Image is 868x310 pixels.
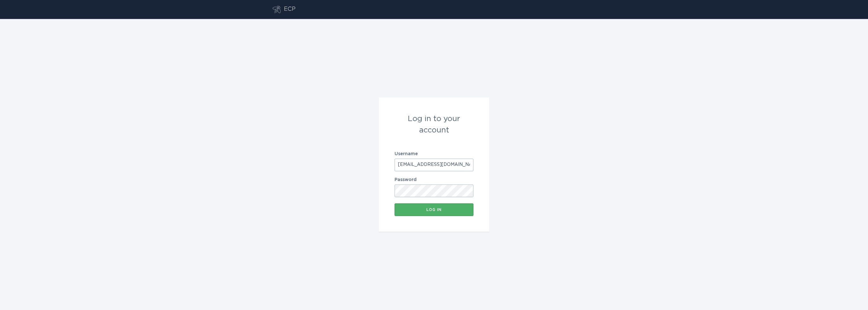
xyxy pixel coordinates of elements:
div: Log in [398,208,470,212]
div: ECP [284,6,296,13]
label: Password [395,178,473,182]
button: Log in [395,203,473,216]
div: Log in to your account [395,113,473,136]
label: Username [395,152,473,156]
button: Go to dashboard [273,6,281,13]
